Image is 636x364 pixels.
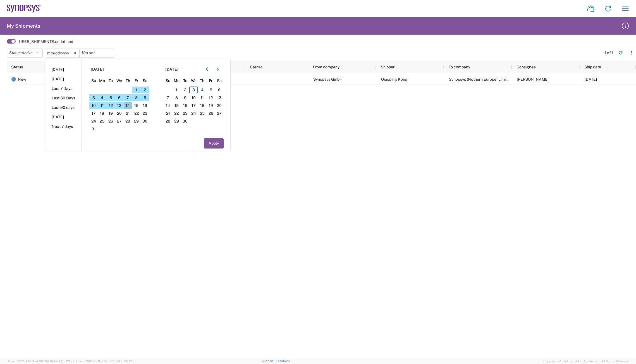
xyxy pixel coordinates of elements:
input: Not set [45,49,79,57]
span: [DATE] 08:10:16 [114,360,135,363]
span: Synopsys GmbH [313,77,343,82]
span: 27 [115,118,124,124]
span: Sa [141,78,149,83]
span: 28 [164,118,173,124]
span: [DATE] [165,67,178,72]
li: Last 90 days [45,103,81,112]
span: We [115,78,124,83]
span: Mo [172,78,181,83]
span: Status [11,65,23,69]
li: [DATE] [45,74,81,84]
span: 4 [198,87,207,93]
span: 23 [141,110,149,117]
span: 25 [98,118,107,124]
span: 16 [141,102,149,109]
span: Ship date [584,65,601,69]
li: [DATE] [45,65,81,74]
span: 13 [215,94,224,101]
span: 26 [106,118,115,124]
span: Fr [207,78,215,83]
button: Status:Active [7,49,43,58]
span: Su [89,78,98,83]
span: Fr [132,78,141,83]
span: 3 [189,87,198,93]
span: 19 [106,110,115,117]
span: Tu [106,78,115,83]
span: 18 [98,110,107,117]
span: 1 [132,87,141,93]
div: 1 of 1 [604,50,614,55]
span: Su [164,78,173,83]
span: 22 [172,110,181,117]
span: 11 [198,94,207,101]
span: 12 [106,102,115,109]
span: 21 [124,110,132,117]
span: 14 [124,102,132,109]
span: 1 [172,87,181,93]
span: 24 [89,118,98,124]
span: Tu [181,78,190,83]
span: 28 [124,118,132,124]
span: Shipper [381,65,394,69]
span: 5 [106,94,115,101]
span: 11 [98,102,107,109]
span: 7 [164,94,173,101]
span: Mo [98,78,107,83]
span: 21 [164,110,173,117]
span: 12 [207,94,215,101]
span: 24 [189,110,198,117]
li: [DATE] [45,112,81,122]
span: 31 [89,126,98,132]
span: 19 [207,102,215,109]
span: 25 [198,110,207,117]
span: From company [313,65,339,69]
span: Th [124,78,132,83]
span: 10 [89,102,98,109]
li: Next 7 days [45,122,81,131]
span: Synopsys (Nothern Europe) Limited [449,77,511,82]
span: 16 [181,102,190,109]
span: New [18,73,26,85]
span: 22 [132,110,141,117]
li: Last 30 Days [45,93,81,103]
a: Feedback [276,359,290,363]
span: To company [449,65,470,69]
span: 2 [181,87,190,93]
span: 30 [181,118,190,124]
span: Carrier [250,65,262,69]
span: We [189,78,198,83]
span: 26 [207,110,215,117]
span: 08/22/2025 [585,77,597,82]
span: 5 [207,87,215,93]
span: 20 [215,102,224,109]
span: Server: 2025.18.0-4e47823f9d1 [7,360,74,363]
span: [DATE] [91,67,104,72]
span: Qiaoping Kong [381,77,408,82]
span: 14 [164,102,173,109]
span: 3 [89,94,98,101]
label: USER_SHIPMENTS.undefined [19,39,73,44]
span: 23 [181,110,190,117]
button: Apply [204,138,224,149]
span: 13 [115,102,124,109]
span: 7 [124,94,132,101]
span: Consignee [517,65,536,69]
span: Emma Gardiner [517,77,549,82]
span: [DATE] 10:23:21 [52,360,74,363]
span: 29 [172,118,181,124]
a: Support [262,359,276,363]
span: 17 [189,102,198,109]
span: Active [21,51,33,55]
h2: My Shipments [7,23,40,29]
span: Copyright © [DATE]-[DATE] Agistix Inc., All Rights Reserved [543,359,629,364]
span: 18 [198,102,207,109]
span: 27 [215,110,224,117]
span: 9 [181,94,190,101]
span: 8 [132,94,141,101]
span: 30 [141,118,149,124]
span: Th [198,78,207,83]
span: 17 [89,110,98,117]
span: 15 [132,102,141,109]
span: 6 [215,87,224,93]
span: Client: 2025.18.0-7346316 [76,360,135,363]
